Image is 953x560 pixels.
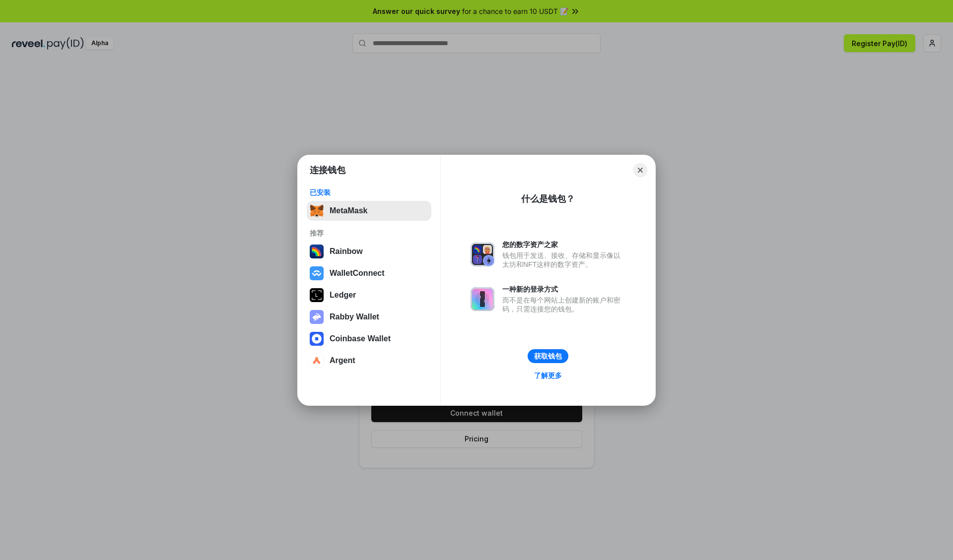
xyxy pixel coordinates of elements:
[471,243,494,266] img: svg+xml,%3Csvg%20xmlns%3D%22http%3A%2F%2Fwww.w3.org%2F2000%2Fsvg%22%20fill%3D%22none%22%20viewBox...
[310,188,428,197] div: 已安装
[310,310,324,324] img: svg+xml,%3Csvg%20xmlns%3D%22http%3A%2F%2Fwww.w3.org%2F2000%2Fsvg%22%20fill%3D%22none%22%20viewBox...
[330,269,385,278] div: WalletConnect
[330,334,391,343] div: Coinbase Wallet
[502,240,625,249] div: 您的数字资产之家
[307,329,431,349] button: Coinbase Wallet
[307,242,431,261] button: Rainbow
[310,204,324,218] img: svg+xml,%3Csvg%20fill%3D%22none%22%20height%3D%2233%22%20viewBox%3D%220%200%2035%2033%22%20width%...
[471,287,494,311] img: svg+xml,%3Csvg%20xmlns%3D%22http%3A%2F%2Fwww.w3.org%2F2000%2Fsvg%22%20fill%3D%22none%22%20viewBox...
[534,371,562,380] div: 了解更多
[310,245,324,258] img: svg+xml,%3Csvg%20width%3D%22120%22%20height%3D%22120%22%20viewBox%3D%220%200%20120%20120%22%20fil...
[502,285,625,294] div: 一种新的登录方式
[310,288,324,302] img: svg+xml,%3Csvg%20xmlns%3D%22http%3A%2F%2Fwww.w3.org%2F2000%2Fsvg%22%20width%3D%2228%22%20height%3...
[307,351,431,371] button: Argent
[310,332,324,346] img: svg+xml,%3Csvg%20width%3D%2228%22%20height%3D%2228%22%20viewBox%3D%220%200%2028%2028%22%20fill%3D...
[307,201,431,221] button: MetaMask
[307,263,431,283] button: WalletConnect
[330,247,363,256] div: Rainbow
[330,356,355,365] div: Argent
[502,296,625,313] div: 而不是在每个网站上创建新的账户和密码，只需连接您的钱包。
[310,164,345,176] h1: 连接钱包
[310,266,324,280] img: svg+xml,%3Csvg%20width%3D%2228%22%20height%3D%2228%22%20viewBox%3D%220%200%2028%2028%22%20fill%3D...
[307,285,431,305] button: Ledger
[330,206,367,215] div: MetaMask
[633,163,647,177] button: Close
[521,193,575,205] div: 什么是钱包？
[330,291,356,300] div: Ledger
[330,312,379,321] div: Rabby Wallet
[307,307,431,327] button: Rabby Wallet
[528,349,568,363] button: 获取钱包
[534,352,562,361] div: 获取钱包
[528,369,568,382] a: 了解更多
[310,354,324,368] img: svg+xml,%3Csvg%20width%3D%2228%22%20height%3D%2228%22%20viewBox%3D%220%200%2028%2028%22%20fill%3D...
[502,251,625,269] div: 钱包用于发送、接收、存储和显示像以太坊和NFT这样的数字资产。
[310,229,428,238] div: 推荐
